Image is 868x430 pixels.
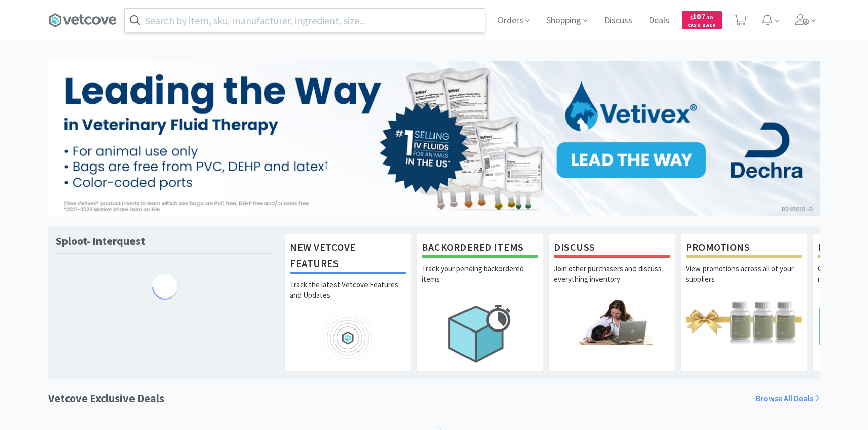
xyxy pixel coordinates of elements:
[554,263,670,299] p: Join other purchasers and discuss everything inventory
[554,299,670,345] img: hero_discuss.png
[548,234,675,372] a: DiscussJoin other purchasers and discuss everything inventory
[688,23,716,29] span: Cash Back
[290,315,406,361] img: hero_feature_roadmap.png
[690,14,693,21] span: $
[686,239,802,258] h1: Promotions
[290,239,406,274] h1: New Vetcove Features
[705,14,713,21] span: . 10
[422,239,538,258] h1: Backordered Items
[600,16,637,25] a: Discuss
[686,299,802,345] img: hero_promotions.png
[554,239,670,258] h1: Discuss
[284,234,411,372] a: New Vetcove FeaturesTrack the latest Vetcove Features and Updates
[756,392,820,405] a: Browse All Deals
[680,234,807,372] a: PromotionsView promotions across all of your suppliers
[645,16,674,25] a: Deals
[416,234,543,372] a: Backordered ItemsTrack your pending backordered items
[686,263,802,299] p: View promotions across all of your suppliers
[682,7,722,34] a: $107.10Cash Back
[56,234,145,248] h1: Sploot- Interquest
[48,389,164,407] h1: Vetcove Exclusive Deals
[422,299,538,368] img: hero_backorders.png
[422,263,538,299] p: Track your pending backordered items
[48,61,820,216] img: 6bcff1d5513c4292bcae26201ab6776f.jpg
[125,9,485,32] input: Search by item, sku, manufacturer, ingredient, size...
[290,279,406,315] p: Track the latest Vetcove Features and Updates
[690,12,713,21] span: 107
